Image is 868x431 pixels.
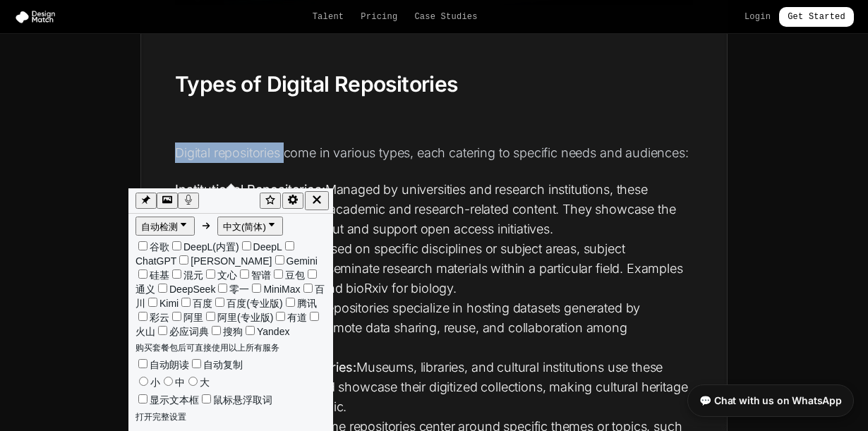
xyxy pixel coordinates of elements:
[313,11,344,23] a: Talent
[175,142,693,163] p: Digital repositories come in various types, each catering to specific needs and audiences:
[175,71,693,98] h2: Types of Digital Repositories
[175,358,693,417] li: Museums, libraries, and cultural institutions use these repositories to preserve and showcase the...
[14,10,62,24] img: Design Match
[175,239,693,298] li: Focused on specific disciplines or subject areas, subject repositories gather and disseminate res...
[414,11,477,23] a: Case Studies
[745,11,771,23] a: Login
[361,11,397,23] a: Pricing
[175,182,325,197] strong: Institutional Repositories:
[175,298,693,358] li: These repositories specialize in hosting datasets generated by research projects. They promote da...
[779,7,854,27] a: Get Started
[175,180,693,239] li: Managed by universities and research institutions, these repositories primarily store academic an...
[687,384,854,417] a: 💬 Chat with us on WhatsApp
